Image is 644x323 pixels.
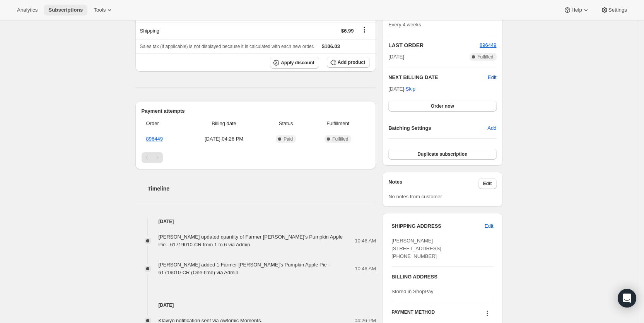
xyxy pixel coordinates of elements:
h2: Payment attempts [142,107,370,115]
h4: [DATE] [135,301,376,309]
button: Edit [480,220,498,232]
button: Tools [89,5,118,15]
button: Skip [401,83,420,95]
span: [DATE] [388,53,404,61]
span: [DATE] · [388,86,415,92]
span: $6.99 [341,28,354,34]
span: 10:46 AM [355,237,376,245]
button: Add [483,122,501,134]
h3: Notes [388,178,478,189]
a: 896449 [480,42,496,48]
span: Fulfillment [311,120,365,127]
h2: NEXT BILLING DATE [388,74,488,81]
div: Open Intercom Messenger [618,289,636,308]
span: Sales tax (if applicable) is not displayed because it is calculated with each new order. [140,44,314,49]
span: Stored in ShopPay [391,289,433,294]
button: Settings [596,5,632,15]
h4: [DATE] [135,218,376,225]
span: [DATE] · 04:26 PM [187,135,261,143]
h2: LAST ORDER [388,41,480,49]
span: [PERSON_NAME] added 1 Farmer [PERSON_NAME]'s Pumpkin Apple Pie - 61719010-CR (One-time) via Admin. [159,262,330,275]
span: Duplicate subscription [417,151,467,157]
span: Tools [94,7,106,13]
span: Billing date [187,120,261,127]
button: Add product [327,57,370,68]
span: Apply discount [281,60,314,66]
th: Shipping [135,22,274,39]
span: Order now [431,103,454,109]
span: Add product [338,59,365,65]
h3: PAYMENT METHOD [391,309,435,320]
span: Skip [406,85,415,93]
button: Order now [388,101,496,112]
button: 896449 [480,41,496,49]
span: Help [571,7,582,13]
span: Edit [483,180,492,187]
span: $106.03 [322,43,340,49]
span: Analytics [17,7,38,13]
span: Fulfilled [477,54,493,60]
button: Analytics [12,5,42,15]
span: Fulfilled [332,136,348,142]
button: Edit [488,74,496,81]
span: Every 4 weeks [388,22,421,27]
span: Edit [485,222,493,230]
h2: Timeline [148,185,376,192]
h6: Batching Settings [388,124,487,132]
button: Subscriptions [44,5,87,15]
span: Subscriptions [48,7,83,13]
span: 10:46 AM [355,265,376,273]
span: Paid [284,136,293,142]
button: Help [559,5,594,15]
h3: BILLING ADDRESS [391,273,493,281]
span: Status [266,120,306,127]
a: 896449 [146,136,163,142]
h3: SHIPPING ADDRESS [391,222,485,230]
span: Add [487,124,496,132]
button: Shipping actions [358,26,371,34]
span: Settings [608,7,627,13]
th: Order [142,115,185,132]
span: [PERSON_NAME] [STREET_ADDRESS] [PHONE_NUMBER] [391,238,441,259]
button: Duplicate subscription [388,149,496,160]
span: No notes from customer [388,194,442,199]
nav: Pagination [142,152,370,163]
span: [PERSON_NAME] updated quantity of Farmer [PERSON_NAME]'s Pumpkin Apple Pie - 61719010-CR from 1 t... [159,234,343,247]
button: Apply discount [270,57,319,69]
button: Edit [478,178,497,189]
